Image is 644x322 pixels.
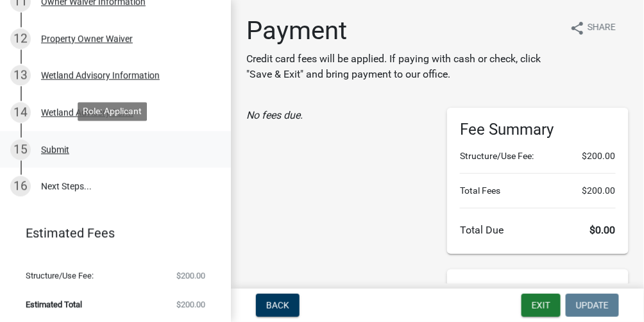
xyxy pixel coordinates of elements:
p: Credit card fees will be applied. If paying with cash or check, click "Save & Exit" and bring pay... [246,51,559,82]
h1: Payment [246,15,559,46]
div: Role: Applicant [78,102,147,121]
button: Back [256,294,300,317]
h6: Total Due [460,224,616,236]
span: $200.00 [582,184,616,198]
h6: Payments Made [460,282,616,301]
span: Estimated Total [26,300,82,309]
button: shareShare [559,15,626,40]
span: Structure/Use Fee: [26,271,94,280]
span: Update [576,300,609,310]
span: Back [266,300,289,310]
li: Structure/Use Fee: [460,149,616,163]
li: Total Fees [460,184,616,198]
div: Submit [41,145,69,154]
div: 13 [10,65,31,85]
div: 12 [10,28,31,49]
div: Property Owner Waiver [41,34,133,43]
div: 15 [10,139,31,160]
span: Share [588,21,616,36]
span: $200.00 [582,149,616,163]
div: 14 [10,102,31,123]
button: Exit [521,294,561,317]
div: 16 [10,176,31,196]
h6: Fee Summary [460,121,616,139]
span: $200.00 [176,300,205,309]
button: Update [566,294,619,317]
div: Wetland Advisory Form [41,108,133,117]
a: Estimated Fees [10,220,210,246]
span: $200.00 [176,271,205,280]
div: Wetland Advisory Information [41,71,160,80]
i: No fees due. [246,109,303,121]
span: $0.00 [590,224,616,236]
i: share [570,21,585,36]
